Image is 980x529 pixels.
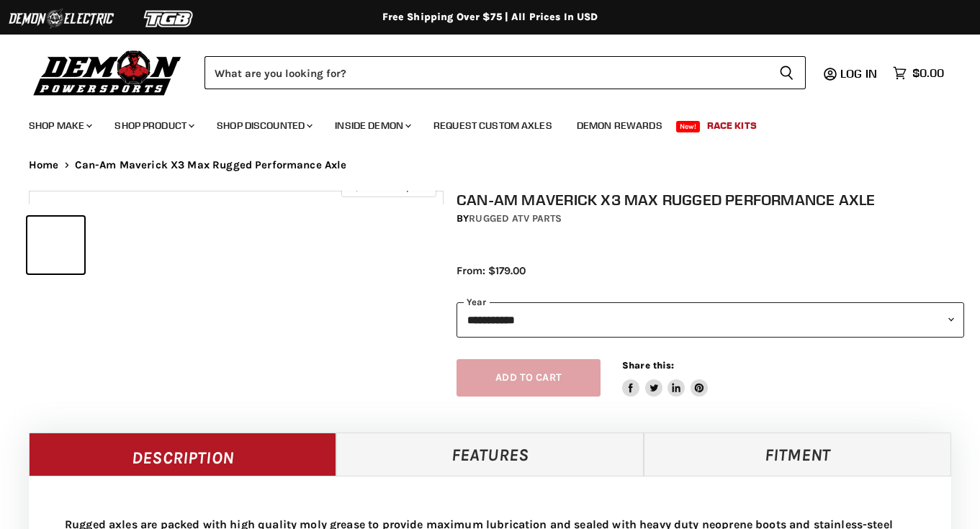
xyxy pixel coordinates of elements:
h1: Can-Am Maverick X3 Max Rugged Performance Axle [457,191,964,209]
button: Search [768,56,806,89]
a: Inside Demon [324,111,420,140]
img: Demon Powersports [29,47,186,98]
span: $0.00 [912,66,944,80]
form: Product [204,56,806,89]
span: Can-Am Maverick X3 Max Rugged Performance Axle [75,159,347,171]
a: Demon Rewards [566,111,673,140]
ul: Main menu [18,105,940,140]
a: Shop Make [18,111,101,140]
a: Home [29,159,59,171]
a: Race Kits [696,111,768,140]
a: Features [336,433,644,476]
span: Share this: [622,360,674,371]
aside: Share this: [622,359,708,397]
select: year [457,302,964,338]
a: Request Custom Axles [423,111,563,140]
a: Log in [834,67,886,80]
img: TGB Logo 2 [115,5,223,32]
img: Demon Electric Logo 2 [7,5,115,32]
button: IMAGE thumbnail [27,217,84,273]
span: Click to expand [349,181,428,192]
span: From: $179.00 [457,264,526,277]
div: by [457,211,964,227]
a: Rugged ATV Parts [469,212,562,225]
span: New! [676,121,701,132]
a: Shop Discounted [206,111,321,140]
input: Search [204,56,768,89]
a: Description [29,433,336,476]
a: Fitment [644,433,951,476]
a: Shop Product [104,111,203,140]
a: $0.00 [886,63,951,83]
span: Log in [840,66,877,81]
